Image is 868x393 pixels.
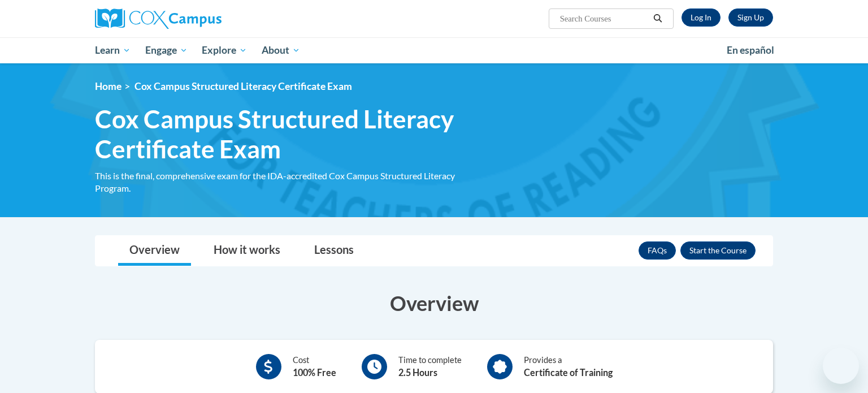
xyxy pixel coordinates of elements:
[649,12,666,25] button: Search
[727,44,774,56] span: En español
[398,367,437,378] b: 2.5 Hours
[639,241,676,260] a: FAQs
[95,8,222,29] img: Cox Campus
[398,354,462,379] div: Time to complete
[254,37,307,63] a: About
[262,44,300,57] span: About
[78,37,790,63] div: Main menu
[559,12,649,25] input: Search Courses
[95,104,485,164] span: Cox Campus Structured Literacy Certificate Exam
[95,289,773,317] h3: Overview
[95,8,310,29] a: Cox Campus
[823,348,859,384] iframe: Button to launch messaging window
[138,37,195,63] a: Engage
[293,354,336,379] div: Cost
[118,236,191,266] a: Overview
[145,44,188,57] span: Engage
[194,37,254,63] a: Explore
[134,80,352,92] span: Cox Campus Structured Literacy Certificate Exam
[202,236,292,266] a: How it works
[293,367,336,378] b: 100% Free
[202,44,247,57] span: Explore
[728,8,773,27] a: Register
[682,8,721,27] a: Log In
[524,354,613,379] div: Provides a
[95,44,131,57] span: Learn
[303,236,365,266] a: Lessons
[524,367,613,378] b: Certificate of Training
[95,170,485,195] div: This is the final, comprehensive exam for the IDA-accredited Cox Campus Structured Literacy Program.
[95,80,121,92] a: Home
[88,37,138,63] a: Learn
[680,241,756,260] button: Enroll
[719,38,782,62] a: En español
